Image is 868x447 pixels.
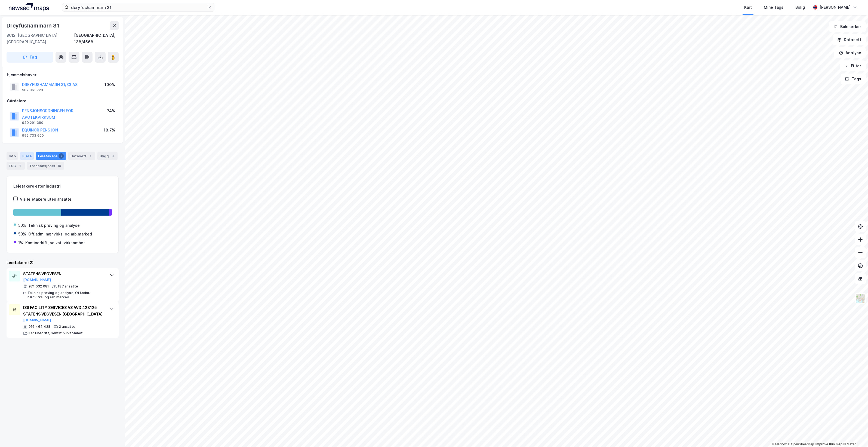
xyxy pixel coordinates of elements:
div: 50% [18,222,26,229]
div: 1% [18,240,23,246]
a: Mapbox [772,442,787,446]
img: Z [855,293,866,304]
div: 959 733 600 [22,133,44,138]
div: 74% [107,108,115,114]
a: Improve this map [815,442,842,446]
div: Dreyfushammarn 31 [7,21,60,30]
div: 2 ansatte [59,324,75,329]
div: 8012, [GEOGRAPHIC_DATA], [GEOGRAPHIC_DATA] [7,32,74,45]
div: 100% [104,81,115,88]
button: Datasett [833,34,866,45]
div: Kantinedrift, selvst. virksomhet [29,331,83,335]
iframe: Chat Widget [841,421,868,447]
div: 3 [110,153,115,159]
div: Leietakere (2) [7,259,119,266]
div: Info [7,152,18,160]
a: OpenStreetMap [788,442,814,446]
div: ISS FACILITY SERVICES AS AVD 423125 STATENS VEGVESEN [GEOGRAPHIC_DATA] [23,304,104,317]
div: Bolig [795,4,805,11]
div: Hjemmelshaver [7,72,118,78]
div: 1 [17,163,23,169]
div: 916 464 428 [29,324,50,329]
button: Bokmerker [829,21,866,32]
div: STATENS VEGVESEN [23,271,104,277]
img: logo.a4113a55bc3d86da70a041830d287a7e.svg [9,3,49,11]
div: Vis leietakere uten ansatte [20,196,72,203]
button: Filter [840,60,866,71]
button: Analyse [834,47,866,58]
div: Teknisk prøving og analyse, Off.adm. nær.virks. og arb.marked [27,291,104,299]
input: Søk på adresse, matrikkel, gårdeiere, leietakere eller personer [69,3,208,11]
div: 18 [57,163,62,169]
div: 1 [88,153,93,159]
div: Datasett [68,152,95,160]
div: 50% [18,231,26,237]
div: Transaksjoner [27,162,64,170]
div: Teknisk prøving og analyse [28,222,80,229]
div: ESG [7,162,25,170]
div: Off.adm. nær.virks. og arb.marked [28,231,92,237]
button: [DOMAIN_NAME] [23,318,51,322]
button: Tags [841,74,866,84]
div: Kart [744,4,752,11]
div: Leietakere [36,152,66,160]
div: Leietakere etter industri [13,183,112,189]
div: Eiere [20,152,34,160]
div: [PERSON_NAME] [820,4,851,11]
div: 940 291 380 [22,121,43,125]
div: 187 ansatte [58,284,78,289]
div: Gårdeiere [7,98,118,104]
div: 971 032 081 [29,284,49,289]
div: [GEOGRAPHIC_DATA], 138/4568 [74,32,119,45]
div: Mine Tags [764,4,783,11]
div: 987 061 723 [22,88,43,92]
div: Bygg [97,152,118,160]
button: Tag [7,52,53,63]
div: Kantinedrift, selvst. virksomhet [25,240,85,246]
div: 2 [59,153,64,159]
button: [DOMAIN_NAME] [23,278,51,282]
div: 18.7% [104,127,115,133]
